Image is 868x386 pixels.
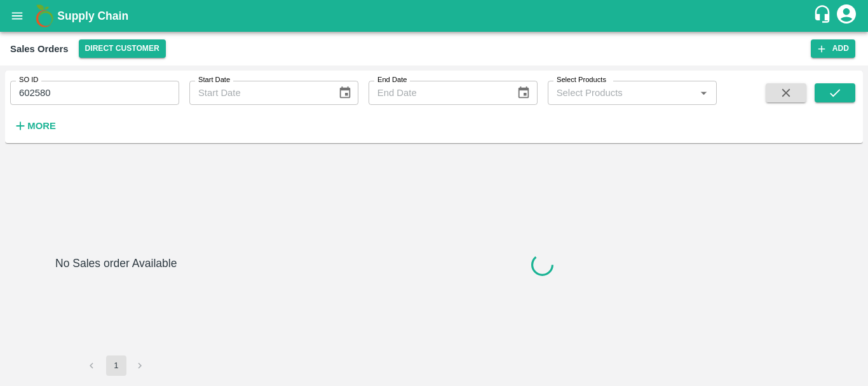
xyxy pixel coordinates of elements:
[80,355,153,376] nav: pagination navigation
[10,115,59,137] button: More
[695,85,712,101] button: Open
[835,3,858,29] div: account of current user
[32,3,57,29] img: logo
[27,121,56,131] strong: More
[10,81,179,105] input: Enter SO ID
[552,85,692,101] input: Select Products
[189,81,328,105] input: Start Date
[557,75,606,85] label: Select Products
[512,81,536,105] button: Choose date
[3,1,32,31] button: open drawer
[57,7,813,25] a: Supply Chain
[57,10,128,22] b: Supply Chain
[79,39,166,58] button: Select DC
[19,75,38,85] label: SO ID
[10,41,69,57] div: Sales Orders
[377,75,407,85] label: End Date
[55,254,177,355] h6: No Sales order Available
[106,355,126,376] button: page 1
[333,81,357,105] button: Choose date
[813,4,835,27] div: customer-support
[198,75,230,85] label: Start Date
[811,39,855,58] button: Add
[369,81,507,105] input: End Date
